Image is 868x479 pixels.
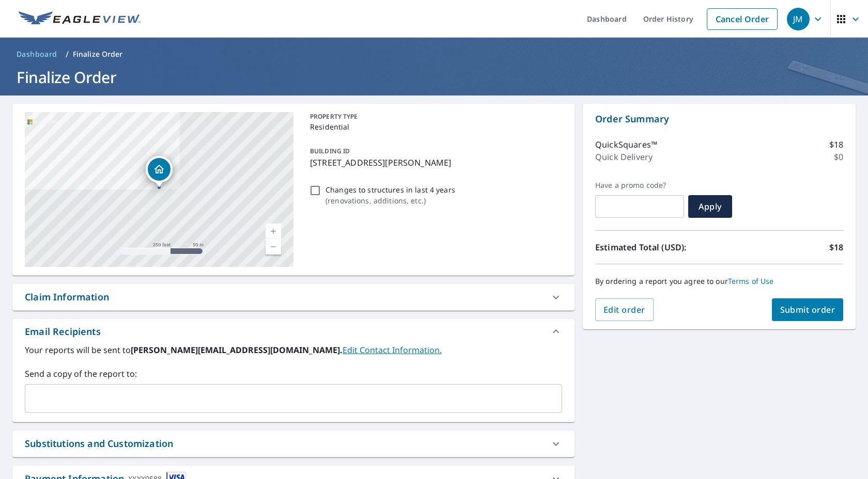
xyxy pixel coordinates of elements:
[12,319,575,344] div: Email Recipients
[326,184,455,195] p: Changes to structures in last 4 years
[707,8,778,30] a: Cancel Order
[310,121,558,132] p: Residential
[17,49,57,59] span: Dashboard
[696,201,724,212] span: Apply
[834,151,843,163] p: $0
[12,284,575,310] div: Claim Information
[12,46,856,62] nav: breadcrumb
[73,49,123,59] p: Finalize Order
[595,112,843,126] p: Order Summary
[25,368,562,380] label: Send a copy of the report to:
[829,138,843,151] p: $18
[19,11,141,27] img: EV Logo
[12,430,575,457] div: Substitutions and Customization
[131,344,343,356] b: [PERSON_NAME][EMAIL_ADDRESS][DOMAIN_NAME].
[829,241,843,253] p: $18
[310,112,558,121] p: PROPERTY TYPE
[266,239,281,254] a: Current Level 17, Zoom Out
[146,156,173,188] div: Dropped pin, building 1, Residential property, 4410 E Silver Pine Rd Colbert, WA 99005
[25,437,173,451] div: Substitutions and Customization
[728,276,774,286] a: Terms of Use
[25,290,109,304] div: Claim Information
[595,298,654,321] button: Edit order
[688,195,732,218] button: Apply
[25,325,101,339] div: Email Recipients
[595,277,843,286] p: By ordering a report you agree to our
[595,138,657,151] p: QuickSquares™
[12,46,61,62] a: Dashboard
[787,8,810,30] div: JM
[780,304,835,315] span: Submit order
[310,156,558,169] p: [STREET_ADDRESS][PERSON_NAME]
[310,147,350,155] p: BUILDING ID
[266,223,281,239] a: Current Level 17, Zoom In
[326,195,455,206] p: ( renovations, additions, etc. )
[66,48,69,60] li: /
[343,344,442,356] a: EditContactInfo
[595,151,653,163] p: Quick Delivery
[12,67,856,88] h1: Finalize Order
[595,181,684,190] label: Have a promo code?
[595,241,719,253] p: Estimated Total (USD):
[25,344,562,356] label: Your reports will be sent to
[772,298,844,321] button: Submit order
[603,304,645,315] span: Edit order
